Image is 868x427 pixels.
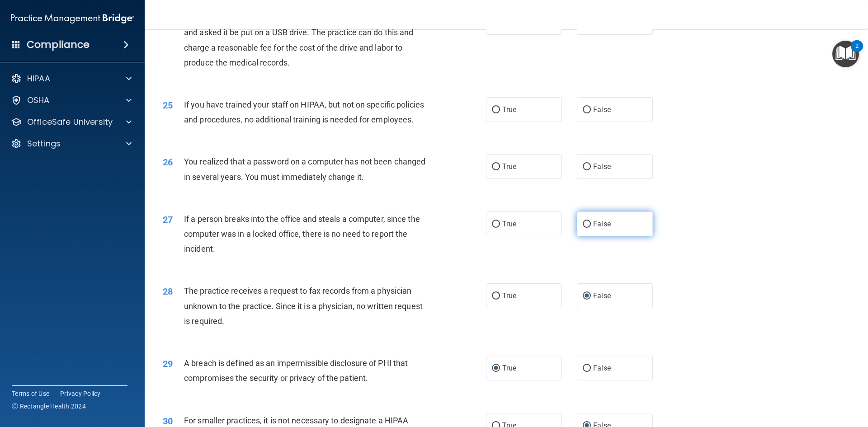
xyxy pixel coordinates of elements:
[855,46,859,58] div: 2
[593,105,611,114] span: False
[11,138,132,149] a: Settings
[184,358,408,383] span: A breach is defined as an impermissible disclosure of PHI that compromises the security or privac...
[184,13,423,67] span: A patient has asked for an electronic copy of their medical records and asked it be put on a USB ...
[593,364,611,372] span: False
[184,100,424,124] span: If you have trained your staff on HIPAA, but not on specific policies and procedures, no addition...
[492,293,500,300] input: True
[832,41,859,67] button: Open Resource Center, 2 new notifications
[593,291,611,300] span: False
[502,105,516,114] span: True
[502,291,516,300] span: True
[27,117,113,127] p: OfficeSafe University
[583,365,591,372] input: False
[163,100,173,111] span: 25
[163,214,173,225] span: 27
[163,358,173,369] span: 29
[502,364,516,372] span: True
[27,73,50,84] p: HIPAA
[583,164,591,170] input: False
[492,107,500,113] input: True
[492,365,500,372] input: True
[11,9,134,28] img: PMB logo
[184,286,423,325] span: The practice receives a request to fax records from a physician unknown to the practice. Since it...
[163,416,173,427] span: 30
[583,221,591,228] input: False
[163,286,173,297] span: 28
[593,220,611,228] span: False
[11,73,132,84] a: HIPAA
[11,117,132,127] a: OfficeSafe University
[583,107,591,113] input: False
[12,402,86,411] span: Ⓒ Rectangle Health 2024
[502,220,516,228] span: True
[583,293,591,300] input: False
[60,389,101,398] a: Privacy Policy
[27,138,61,149] p: Settings
[27,38,90,51] h4: Compliance
[502,162,516,171] span: True
[184,157,425,181] span: You realized that a password on a computer has not been changed in several years. You must immedi...
[27,95,50,106] p: OSHA
[492,164,500,170] input: True
[184,214,420,253] span: If a person breaks into the office and steals a computer, since the computer was in a locked offi...
[12,389,49,398] a: Terms of Use
[163,157,173,168] span: 26
[492,221,500,228] input: True
[593,162,611,171] span: False
[11,95,132,106] a: OSHA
